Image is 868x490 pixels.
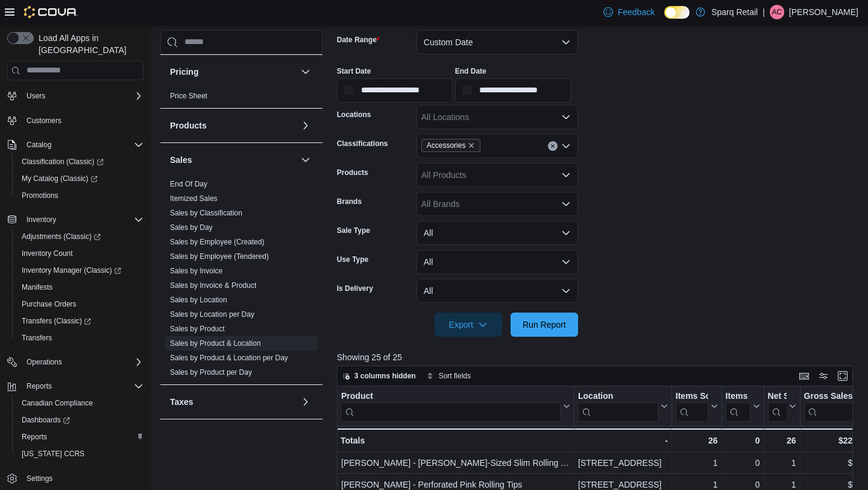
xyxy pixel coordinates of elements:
span: My Catalog (Classic) [22,174,98,183]
div: [STREET_ADDRESS] [578,456,668,470]
div: Location [578,390,658,421]
p: | [763,5,765,19]
span: Catalog [22,138,143,152]
div: Aimee Calder [770,5,784,19]
span: [US_STATE] CCRS [22,449,84,459]
span: Sales by Product [170,324,225,334]
span: Transfers (Classic) [17,314,143,328]
span: Settings [22,471,143,486]
button: Catalog [2,136,148,153]
a: Sales by Product & Location [170,339,261,348]
button: Users [2,87,148,104]
a: [US_STATE] CCRS [17,447,89,461]
a: My Catalog (Classic) [12,170,148,187]
a: Customers [22,113,66,128]
span: Accessories [427,139,466,151]
span: Sales by Day [170,223,213,232]
div: Gross Sales [804,390,859,402]
span: Sales by Invoice & Product [170,281,256,290]
button: Purchase Orders [12,296,148,313]
label: Locations [337,110,371,119]
button: Inventory [22,212,61,227]
span: Sales by Product & Location [170,339,261,348]
span: Sales by Employee (Created) [170,237,265,247]
a: Dashboards [17,413,75,427]
button: Taxes [170,396,296,408]
label: Classifications [337,139,388,148]
a: Inventory Manager (Classic) [12,262,148,279]
span: Adjustments (Classic) [17,229,143,244]
button: Manifests [12,279,148,296]
div: Gross Sales [804,390,859,421]
span: Inventory Count [22,249,73,258]
span: Sales by Classification [170,208,242,218]
span: Sales by Invoice [170,266,222,276]
span: Reports [17,430,143,444]
span: Operations [22,355,143,369]
button: Export [435,313,502,337]
button: Sort fields [422,369,476,383]
a: End Of Day [170,180,207,188]
p: Sparq Retail [711,5,758,19]
button: Open list of options [561,170,571,180]
span: Inventory Manager (Classic) [17,263,143,278]
h3: Products [170,119,207,132]
a: Sales by Employee (Created) [170,238,265,246]
a: Adjustments (Classic) [12,228,148,245]
button: All [417,279,578,303]
div: 26 [676,433,718,448]
a: Sales by Day [170,223,213,232]
button: Enter fullscreen [835,369,850,383]
button: Remove Accessories from selection in this group [468,142,475,149]
button: Operations [22,355,67,369]
a: Price Sheet [170,92,207,100]
label: Start Date [337,66,371,76]
button: Custom Date [417,30,578,54]
span: Users [22,89,143,103]
a: Sales by Employee (Tendered) [170,252,269,261]
button: Sales [170,154,296,166]
span: Run Report [523,319,566,331]
button: Location [578,390,668,421]
span: Settings [27,474,52,483]
span: Adjustments (Classic) [22,232,101,241]
button: Promotions [12,187,148,204]
span: Promotions [22,191,58,200]
button: Reports [12,428,148,445]
div: Items Ref [725,390,750,421]
span: Price Sheet [170,91,207,101]
span: Purchase Orders [22,299,77,309]
input: Press the down key to open a popover containing a calendar. [455,78,571,103]
span: Manifests [17,280,143,294]
div: Location [578,390,658,402]
span: 3 columns hidden [354,371,416,381]
span: Dark Mode [664,19,665,19]
a: Dashboards [12,412,148,428]
button: Keyboard shortcuts [797,369,811,383]
a: Classification (Classic) [12,153,148,170]
div: Product [341,390,561,421]
a: Reports [17,430,52,444]
span: Load All Apps in [GEOGRAPHIC_DATA] [34,32,143,56]
div: Totals [341,433,570,448]
a: Sales by Product & Location per Day [170,354,288,362]
button: Pricing [298,65,313,79]
span: Canadian Compliance [22,398,93,408]
button: All [417,221,578,245]
span: Inventory [27,215,56,224]
p: [PERSON_NAME] [789,5,858,19]
a: Canadian Compliance [17,396,98,410]
span: Sales by Location per Day [170,310,254,319]
button: Items Sold [676,390,718,421]
button: [US_STATE] CCRS [12,445,148,462]
a: Sales by Invoice [170,267,222,275]
button: Taxes [298,395,313,409]
a: Settings [22,471,57,486]
a: Adjustments (Classic) [17,229,105,244]
span: Feedback [618,6,655,18]
div: 0 [725,456,759,470]
button: Run Report [511,313,578,337]
div: Net Sold [767,390,786,402]
button: Open list of options [561,199,571,209]
span: Catalog [27,140,51,150]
